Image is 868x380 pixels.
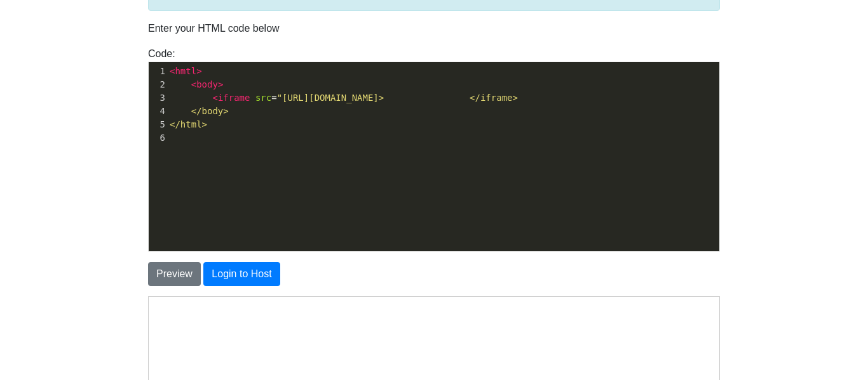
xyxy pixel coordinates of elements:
span: < [212,93,217,103]
div: 2 [149,78,167,91]
span: </html> [170,119,207,129]
div: 6 [149,131,167,145]
div: 3 [149,91,167,105]
span: src [255,93,271,103]
button: Login to Host [203,262,280,286]
span: = [170,93,518,103]
span: > [196,66,201,76]
div: 4 [149,105,167,118]
div: Code: [139,46,729,252]
div: 5 [149,118,167,131]
span: iframe [218,93,250,103]
span: < [170,66,175,76]
span: "[URL][DOMAIN_NAME]> </iframe> [277,93,518,103]
span: < [191,79,196,89]
span: body [196,79,218,89]
span: </body> [191,106,229,116]
span: hmtl [175,66,196,76]
p: Enter your HTML code below [148,21,720,36]
button: Preview [148,262,201,286]
span: > [218,79,223,89]
div: 1 [149,65,167,78]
